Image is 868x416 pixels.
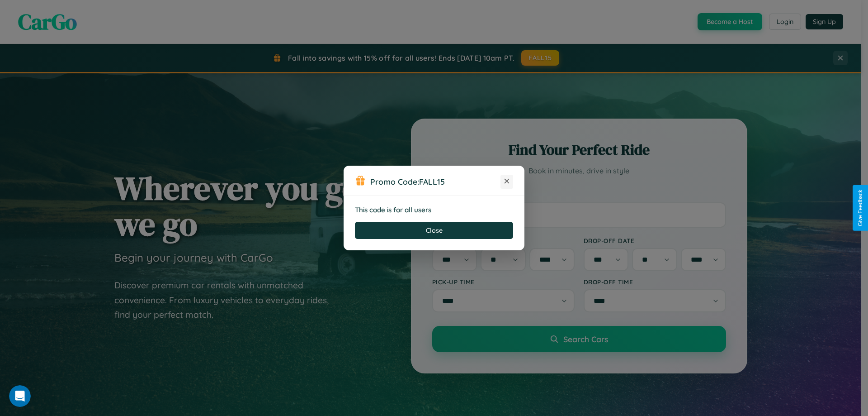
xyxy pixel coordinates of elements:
div: Give Feedback [857,190,863,226]
b: FALL15 [419,177,445,186]
iframe: Intercom live chat [9,385,31,407]
h3: Promo Code: [370,177,500,186]
strong: This code is for all users [355,206,431,214]
button: Close [355,222,513,239]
